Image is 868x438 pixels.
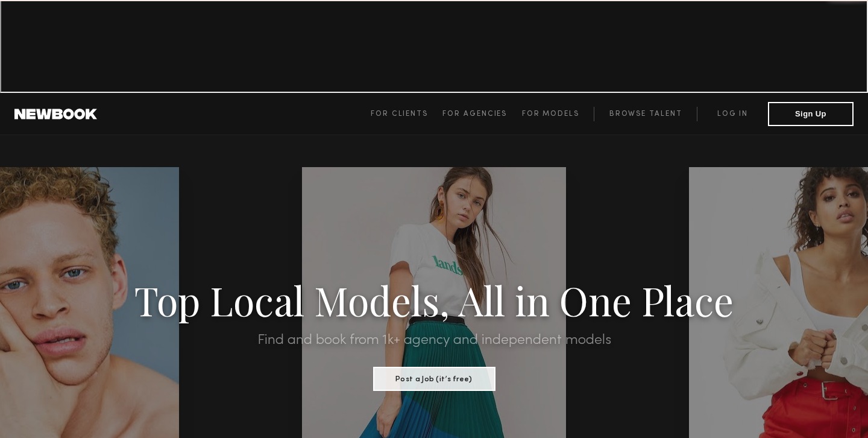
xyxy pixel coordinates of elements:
h2: Find and book from 1k+ agency and independent models [65,333,803,348]
span: For Agencies [442,110,507,118]
a: For Agencies [442,107,521,121]
button: Post a Job (it’s free) [373,367,495,391]
h1: Top Local Models, All in One Place [65,281,803,319]
button: Sign Up [768,102,854,126]
a: For Models [522,107,594,121]
span: For Clients [371,110,428,118]
a: Browse Talent [594,107,697,121]
a: Log in [697,107,768,121]
span: For Models [522,110,579,118]
a: Post a Job (it’s free) [373,371,495,384]
a: For Clients [371,107,442,121]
